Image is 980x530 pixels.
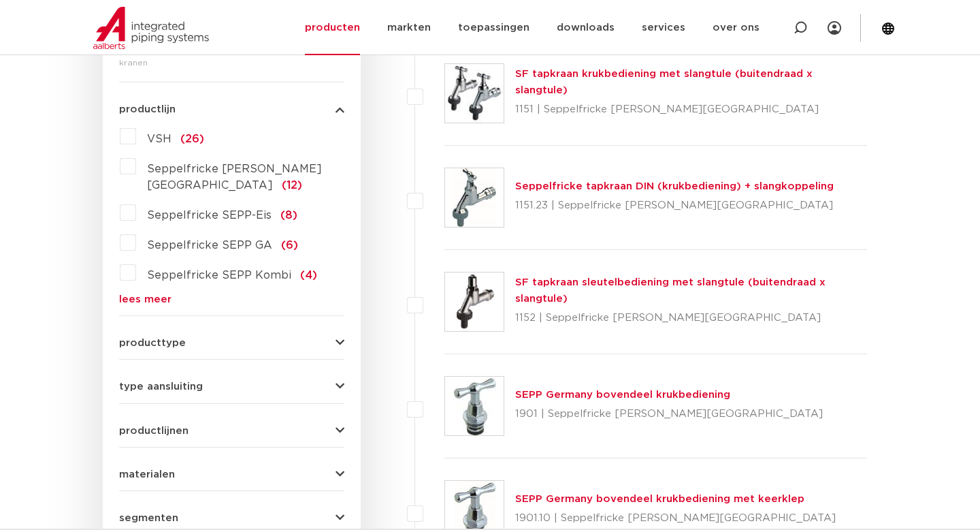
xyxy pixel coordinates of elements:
[119,338,344,348] button: producttype
[281,240,298,251] span: (6)
[119,338,186,348] span: producttype
[445,272,504,331] img: Thumbnail for SF tapkraan sleutelbediening met slangtule (buitendraad x slangtule)
[515,403,823,425] p: 1901 | Seppelfricke [PERSON_NAME][GEOGRAPHIC_DATA]
[282,180,302,191] span: (12)
[515,99,867,121] p: 1151 | Seppelfricke [PERSON_NAME][GEOGRAPHIC_DATA]
[515,390,730,400] a: SEPP Germany bovendeel krukbediening
[119,104,344,114] button: productlijn
[445,168,504,227] img: Thumbnail for Seppelfricke tapkraan DIN (krukbediening) + slangkoppeling
[515,181,834,191] a: Seppelfricke tapkraan DIN (krukbediening) + slangkoppeling
[119,381,203,392] span: type aansluiting
[515,494,804,504] a: SEPP Germany bovendeel krukbediening met keerklep
[119,513,178,523] span: segmenten
[515,508,836,529] p: 1901.10 | Seppelfricke [PERSON_NAME][GEOGRAPHIC_DATA]
[119,426,344,436] button: productlijnen
[515,195,834,217] p: 1151.23 | Seppelfricke [PERSON_NAME][GEOGRAPHIC_DATA]
[147,270,291,281] span: Seppelfricke SEPP Kombi
[119,469,175,480] span: materialen
[180,134,204,144] span: (26)
[147,210,272,221] span: Seppelfricke SEPP-Eis
[119,469,344,480] button: materialen
[119,513,344,523] button: segmenten
[119,381,344,392] button: type aansluiting
[515,69,813,95] a: SF tapkraan krukbediening met slangtule (buitendraad x slangtule)
[119,426,189,436] span: productlijnen
[300,270,317,281] span: (4)
[119,54,344,71] div: kranen
[147,240,272,251] span: Seppelfricke SEPP GA
[515,307,867,329] p: 1152 | Seppelfricke [PERSON_NAME][GEOGRAPHIC_DATA]
[147,163,322,191] span: Seppelfricke [PERSON_NAME][GEOGRAPHIC_DATA]
[119,294,344,305] a: lees meer
[445,377,504,435] img: Thumbnail for SEPP Germany bovendeel krukbediening
[445,64,504,123] img: Thumbnail for SF tapkraan krukbediening met slangtule (buitendraad x slangtule)
[147,134,171,144] span: VSH
[515,277,826,304] a: SF tapkraan sleutelbediening met slangtule (buitendraad x slangtule)
[280,210,297,221] span: (8)
[119,104,176,114] span: productlijn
